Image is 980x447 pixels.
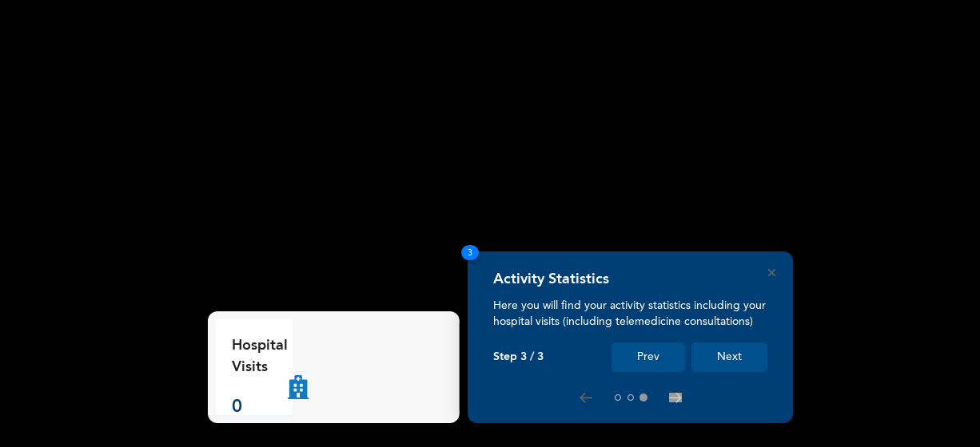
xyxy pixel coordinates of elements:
[493,271,609,288] h4: Activity Statistics
[691,342,767,372] button: Next
[612,342,685,372] button: Prev
[461,245,479,260] span: 3
[232,394,288,421] p: 0
[493,298,767,330] p: Here you will find your activity statistics including your hospital visits (including telemedicin...
[232,335,288,378] p: Hospital Visits
[493,350,544,364] p: Step 3 / 3
[768,269,775,276] button: Close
